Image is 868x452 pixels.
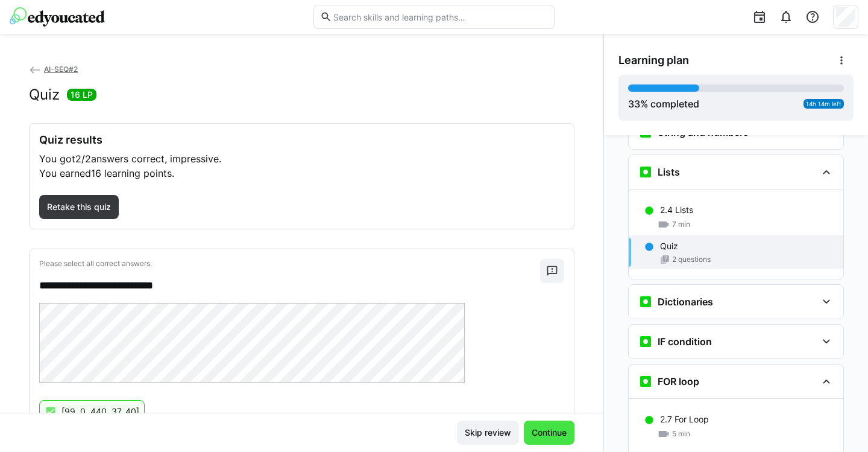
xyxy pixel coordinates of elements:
[71,89,93,101] span: 16 LP
[39,259,540,269] p: Please select all correct answers.
[672,255,711,264] span: 2 questions
[658,375,699,387] h3: FOR loop
[75,153,91,165] span: 2/2
[29,86,60,104] h2: Quiz
[29,65,78,74] a: AI-SEQ#2
[672,220,690,229] span: 7 min
[39,195,119,219] button: Retake this quiz
[660,240,678,252] p: Quiz
[530,427,568,439] span: Continue
[660,204,693,216] p: 2.4 Lists
[463,427,513,439] span: Skip review
[39,151,564,166] p: You got answers correct, impressive.
[658,166,680,178] h3: Lists
[660,413,709,425] p: 2.7 For Loop
[44,65,78,74] span: AI-SEQ#2
[658,296,713,308] h3: Dictionaries
[618,54,689,67] span: Learning plan
[524,421,574,445] button: Continue
[39,166,564,180] p: You earned .
[39,133,564,147] h3: Quiz results
[806,100,841,107] span: 14h 14m left
[658,336,712,348] h3: IF condition
[628,97,699,111] div: % completed
[91,167,172,179] span: 16 learning points
[332,11,548,22] input: Search skills and learning paths…
[672,429,690,439] span: 5 min
[457,421,519,445] button: Skip review
[45,201,113,213] span: Retake this quiz
[61,406,139,418] p: [99, 0, 440, 37, 40]
[628,98,640,110] span: 33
